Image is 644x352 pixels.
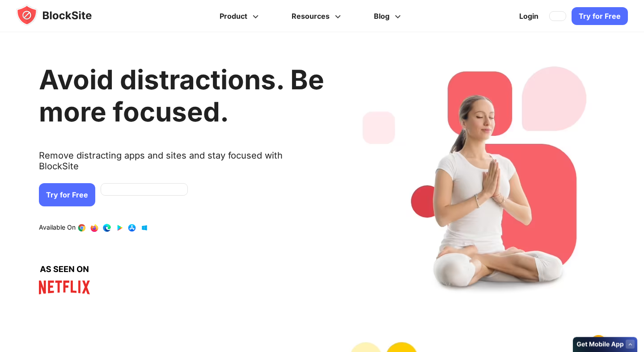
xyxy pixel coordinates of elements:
img: blocksite-icon.5d769676.svg [16,4,109,26]
h1: Avoid distractions. Be more focused. [39,63,324,128]
a: Try for Free [572,7,628,25]
text: Available On [39,223,76,232]
a: Try for Free [39,183,95,206]
text: Remove distracting apps and sites and stay focused with BlockSite [39,150,324,179]
a: Login [514,5,544,27]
